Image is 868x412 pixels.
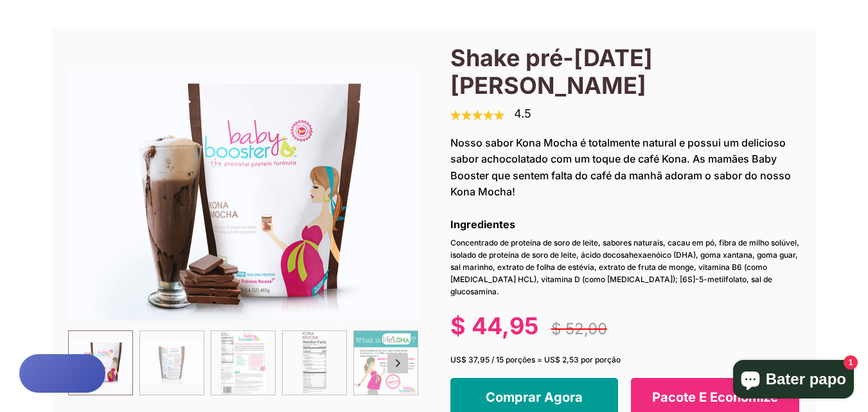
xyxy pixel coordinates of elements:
font: 4.5 [514,107,531,120]
img: review_stars-1636474461060.png [450,110,504,120]
img: Shake pré-natal Kona Mocha - Envio no mesmo dia [140,331,204,395]
font: Comprar agora [486,390,583,405]
font: Nosso sabor Kona Mocha é totalmente natural e possui um delicioso sabor achocolatado com um toque... [450,136,791,199]
font: Shake pré-[DATE] [PERSON_NAME] [450,44,653,100]
img: Shake pré-natal Kona Mocha - Envio no mesmo dia [211,331,275,395]
button: Próximo slide [387,353,408,373]
img: Shake pré-natal Kona Mocha - Envio no mesmo dia [283,331,346,395]
button: Recompensas [19,354,105,393]
img: Shake pré-natal Kona Mocha - Envio no mesmo dia [69,331,132,395]
font: Concentrado de proteína de soro de leite, sabores naturais, cacau em pó, fibra de milho solúvel, ... [450,238,799,297]
font: $ 44,95 [450,312,538,340]
font: Ingredientes [450,218,515,231]
font: US$ 37,95 / 15 porções = US$ 2,53 por porção [450,355,621,364]
font: $ 52,00 [551,319,607,338]
img: Shake pré-natal Kona Mocha - Envio no mesmo dia [354,331,418,395]
img: Shake pré-natal Kona Mocha - Envio no mesmo dia [68,67,418,324]
font: Pacote e economize [652,390,778,405]
inbox-online-store-chat: Bate-papo da loja online Shopify [729,360,858,402]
